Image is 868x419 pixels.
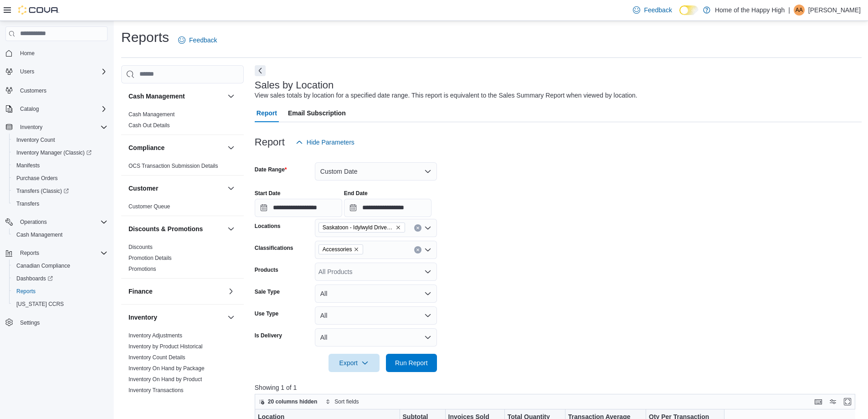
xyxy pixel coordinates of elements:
span: Package Details [128,398,168,405]
button: Inventory [128,313,224,322]
span: Feedback [644,5,672,15]
span: Manifests [16,162,40,169]
label: Sale Type [255,288,280,295]
span: Customers [20,87,46,94]
span: Report [257,104,277,122]
p: Showing 1 of 1 [255,383,862,392]
span: Inventory [16,122,108,133]
button: Customers [2,83,111,97]
button: Sort fields [322,396,362,407]
a: Transfers (Classic) [9,185,111,197]
div: Arvinthan Anandan [794,5,805,16]
button: Enter fullscreen [842,396,853,407]
div: View sales totals by location for a specified date range. This report is equivalent to the Sales ... [255,91,637,100]
button: Display options [827,396,838,407]
span: Home [20,50,35,57]
label: End Date [344,190,368,197]
label: Classifications [255,244,293,252]
span: AA [796,5,803,16]
button: Finance [226,286,236,297]
span: Cash Management [128,111,175,118]
button: Canadian Compliance [9,259,111,272]
button: Inventory Count [9,134,111,146]
span: Inventory Count [16,136,55,144]
span: Inventory On Hand by Package [128,365,205,372]
span: Dashboards [13,273,108,284]
button: Discounts & Promotions [226,223,236,234]
h3: Finance [128,287,153,296]
span: [US_STATE] CCRS [16,300,64,308]
a: Inventory Transactions [128,387,184,393]
a: Inventory On Hand by Package [128,365,205,372]
button: Finance [128,287,224,296]
button: Custom Date [315,162,437,181]
button: Inventory [16,122,46,133]
button: Open list of options [424,246,431,253]
span: Saskatoon - Idylwyld Drive - Fire & Flower [318,222,405,233]
span: Home [16,47,108,59]
label: Use Type [255,310,278,317]
a: [US_STATE] CCRS [13,299,67,310]
a: Discounts [128,244,153,250]
button: [US_STATE] CCRS [9,298,111,310]
span: Settings [16,317,108,328]
button: Inventory [226,312,236,323]
img: Cova [18,5,59,15]
a: Dashboards [9,272,111,285]
h3: Compliance [128,143,164,152]
a: Cash Management [13,229,66,240]
span: 20 columns hidden [268,398,318,405]
span: Transfers [13,198,108,209]
h3: Inventory [128,313,157,322]
a: Transfers (Classic) [13,186,72,197]
button: Cash Management [226,91,236,102]
button: Keyboard shortcuts [813,396,824,407]
a: Promotion Details [128,255,172,261]
span: Inventory Adjustments [128,332,182,339]
span: Inventory On Hand by Product [128,376,202,383]
span: Canadian Compliance [13,260,108,271]
span: Reports [20,249,39,257]
span: Promotions [128,265,156,273]
button: Hide Parameters [292,133,358,151]
button: Cash Management [128,92,224,101]
button: Remove Accessories from selection in this group [354,247,359,252]
button: Catalog [2,103,111,115]
p: [PERSON_NAME] [808,5,861,16]
span: Accessories [323,245,352,254]
span: Cash Management [16,231,62,238]
span: Run Report [395,358,428,367]
a: Cash Management [128,111,175,118]
button: Customer [128,184,224,193]
h3: Cash Management [128,92,185,101]
nav: Complex example [5,43,108,353]
span: Settings [20,319,40,326]
input: Dark Mode [679,5,699,15]
span: Export [334,354,374,372]
button: Users [16,66,38,77]
span: Inventory Count Details [128,354,185,361]
div: Compliance [121,160,244,175]
button: Users [2,65,111,78]
a: Manifests [13,160,43,171]
a: Inventory On Hand by Product [128,376,202,383]
a: Customers [16,85,50,96]
button: Home [2,47,111,60]
a: Inventory Manager (Classic) [9,146,111,159]
a: Inventory Adjustments [128,332,182,339]
button: Reports [2,247,111,259]
button: Operations [16,217,51,228]
span: Transfers [16,200,39,207]
span: Cash Management [13,229,108,240]
a: Dashboards [13,273,56,284]
span: Inventory [20,124,42,131]
button: Clear input [414,224,421,232]
span: Purchase Orders [16,175,58,182]
p: Home of the Happy High [715,5,785,16]
button: All [315,306,437,325]
a: OCS Transaction Submission Details [128,163,218,169]
span: Discounts [128,243,153,251]
span: Promotion Details [128,254,172,262]
a: Inventory Count Details [128,354,185,361]
button: Compliance [226,142,236,153]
